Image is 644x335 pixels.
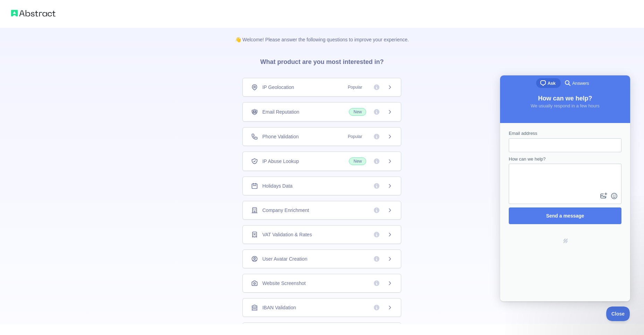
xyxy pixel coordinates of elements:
span: Popular [344,84,366,91]
span: IBAN Validation [262,304,296,311]
span: Phone Validation [262,133,299,140]
iframe: Help Scout Beacon - Close [606,307,630,321]
span: Website Screenshot [262,280,306,287]
span: User Avatar Creation [262,255,307,262]
span: VAT Validation & Rates [262,231,312,238]
span: Popular [344,133,366,140]
p: 👋 Welcome! Please answer the following questions to improve your experience. [224,25,420,43]
img: Abstract logo [11,8,55,18]
h3: What product are you most interested in? [249,43,395,78]
span: New [349,108,366,116]
iframe: Help Scout Beacon - Live Chat, Contact Form, and Knowledge Base [500,75,630,301]
span: IP Abuse Lookup [262,158,299,165]
span: Company Enrichment [262,207,309,214]
span: Holidays Data [262,182,292,189]
span: New [349,157,366,165]
span: Email Reputation [262,108,299,115]
span: IP Geolocation [262,84,294,91]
